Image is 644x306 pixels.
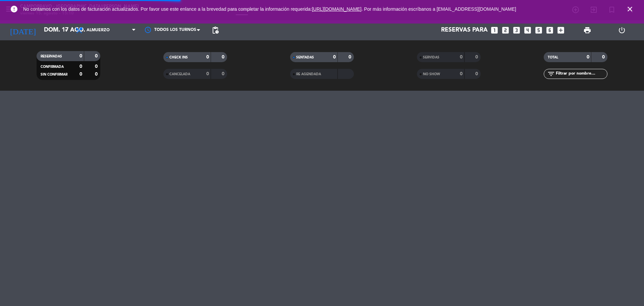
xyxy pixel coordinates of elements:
[206,72,209,76] strong: 0
[362,6,516,12] a: . Por más información escríbanos a [EMAIL_ADDRESS][DOMAIN_NAME]
[583,26,591,34] span: print
[23,6,516,12] span: No contamos con los datos de facturación actualizados. Por favor use este enlance a la brevedad p...
[222,72,226,76] strong: 0
[222,55,226,59] strong: 0
[41,65,64,69] span: CONFIRMADA
[475,72,479,76] strong: 0
[41,55,62,58] span: RESERVADAS
[169,56,188,59] span: CHECK INS
[206,55,209,59] strong: 0
[555,70,607,78] input: Filtrar por nombre...
[475,55,479,59] strong: 0
[548,56,558,59] span: TOTAL
[95,54,99,58] strong: 0
[169,73,190,76] span: CANCELADA
[490,26,499,35] i: looks_one
[460,55,463,59] strong: 0
[547,70,555,78] i: filter_list
[41,73,67,76] span: SIN CONFIRMAR
[545,26,554,35] i: looks_6
[95,64,99,69] strong: 0
[296,56,314,59] span: SENTADAS
[512,26,521,35] i: looks_3
[602,55,606,59] strong: 0
[523,26,532,35] i: looks_4
[534,26,543,35] i: looks_5
[211,26,219,34] span: pending_actions
[95,72,99,77] strong: 0
[333,55,336,59] strong: 0
[423,56,439,59] span: SERVIDAS
[348,55,353,59] strong: 0
[10,5,18,13] i: error
[587,55,589,59] strong: 0
[556,26,565,35] i: add_box
[296,73,321,76] span: RE AGENDADA
[441,27,488,34] span: Reservas para
[604,20,639,40] div: LOG OUT
[62,26,70,34] i: arrow_drop_down
[312,6,362,12] a: [URL][DOMAIN_NAME]
[423,73,440,76] span: NO SHOW
[79,64,82,69] strong: 0
[79,54,82,58] strong: 0
[5,23,41,38] i: [DATE]
[87,28,110,33] span: Almuerzo
[626,5,634,13] i: close
[501,26,510,35] i: looks_two
[460,72,463,76] strong: 0
[618,26,626,34] i: power_settings_new
[79,72,82,77] strong: 0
